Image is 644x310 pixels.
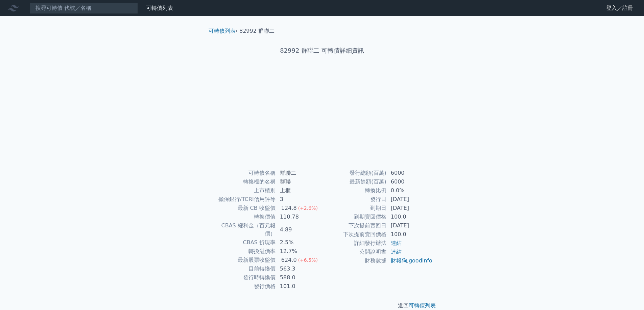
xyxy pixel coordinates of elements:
td: 發行價格 [211,282,276,291]
td: 100.0 [387,230,433,239]
td: 到期賣回價格 [322,213,387,221]
td: 到期日 [322,204,387,213]
a: goodinfo [409,257,432,264]
a: 連結 [391,240,402,246]
h1: 82992 群聯二 可轉債詳細資訊 [203,46,441,55]
td: 目前轉換價 [211,264,276,273]
td: 上櫃 [276,186,322,195]
p: 返回 [203,302,441,310]
td: 6000 [387,177,433,186]
span: (+6.5%) [298,257,318,263]
td: 發行時轉換價 [211,273,276,282]
a: 可轉債列表 [209,28,236,34]
td: 下次提前賣回日 [322,221,387,230]
td: [DATE] [387,195,433,204]
td: 轉換標的名稱 [211,177,276,186]
td: 可轉債名稱 [211,169,276,177]
td: 群聯 [276,177,322,186]
a: 可轉債列表 [146,5,173,11]
td: 群聯二 [276,169,322,177]
li: 82992 群聯二 [239,27,275,35]
td: 轉換比例 [322,186,387,195]
div: 124.8 [280,204,298,212]
div: 624.0 [280,256,298,264]
td: CBAS 折現率 [211,238,276,247]
td: , [387,256,433,265]
td: 0.0% [387,186,433,195]
td: [DATE] [387,204,433,213]
td: 轉換溢價率 [211,247,276,256]
td: 發行總額(百萬) [322,169,387,177]
a: 連結 [391,249,402,255]
td: 詳細發行辦法 [322,239,387,248]
td: 563.3 [276,264,322,273]
td: 110.78 [276,213,322,221]
input: 搜尋可轉債 代號／名稱 [30,2,138,14]
a: 財報狗 [391,257,407,264]
td: 6000 [387,169,433,177]
td: 最新 CB 收盤價 [211,204,276,213]
td: 最新股票收盤價 [211,256,276,264]
td: 3 [276,195,322,204]
td: 101.0 [276,282,322,291]
td: 上市櫃別 [211,186,276,195]
td: 2.5% [276,238,322,247]
td: CBAS 權利金（百元報價） [211,221,276,238]
td: 4.89 [276,221,322,238]
td: 財務數據 [322,256,387,265]
td: 發行日 [322,195,387,204]
td: 100.0 [387,213,433,221]
td: 轉換價值 [211,213,276,221]
td: 12.7% [276,247,322,256]
a: 可轉債列表 [409,302,436,309]
td: [DATE] [387,221,433,230]
li: › [209,27,238,35]
td: 擔保銀行/TCRI信用評等 [211,195,276,204]
span: (+2.6%) [298,205,318,211]
td: 588.0 [276,273,322,282]
a: 登入／註冊 [601,3,639,13]
td: 公開說明書 [322,248,387,256]
td: 最新餘額(百萬) [322,177,387,186]
td: 下次提前賣回價格 [322,230,387,239]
